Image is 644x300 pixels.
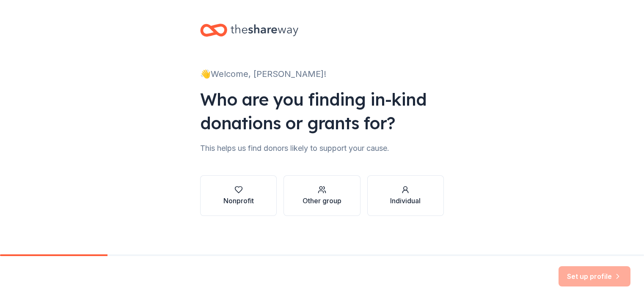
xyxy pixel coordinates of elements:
div: This helps us find donors likely to support your cause. [200,142,444,155]
button: Individual [367,175,444,216]
div: Nonprofit [223,196,254,206]
div: Other group [303,196,341,206]
button: Other group [283,175,360,216]
div: Who are you finding in-kind donations or grants for? [200,87,444,135]
div: Individual [390,196,421,206]
button: Nonprofit [200,175,277,216]
div: 👋 Welcome, [PERSON_NAME]! [200,67,444,81]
